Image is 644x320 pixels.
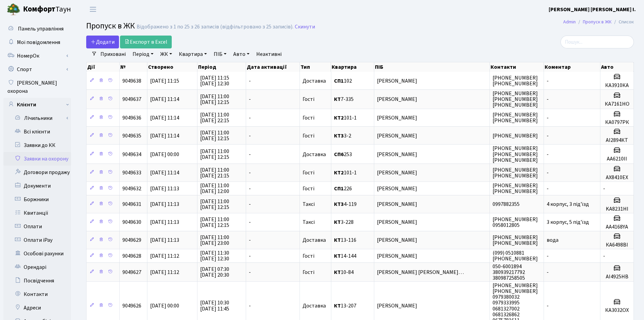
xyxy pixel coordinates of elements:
[249,114,251,122] span: -
[122,252,141,260] span: 9049628
[3,274,71,287] a: Посвідчення
[122,132,141,140] span: 9049635
[200,265,229,279] span: [DATE] 07:30 [DATE] 20:30
[122,151,141,158] span: 9049634
[98,48,128,60] a: Приховані
[334,115,372,121] span: 101-1
[150,169,179,176] span: [DATE] 11:14
[544,62,600,72] th: Коментар
[200,166,229,179] span: [DATE] 11:00 [DATE] 21:15
[547,200,589,208] span: 4 корпус, 3 під'їзд
[3,301,71,315] a: Адреси
[493,145,538,164] span: [PHONE_NUMBER] [PHONE_NUMBER] [PHONE_NUMBER]
[377,303,486,308] span: [PERSON_NAME]
[493,166,538,179] span: [PHONE_NUMBER] [PHONE_NUMBER]
[547,95,549,103] span: -
[334,270,372,275] span: 10-84
[3,247,71,260] a: Особові рахунки
[334,218,341,226] b: КТ
[249,95,251,103] span: -
[150,302,179,310] span: [DATE] 00:00
[3,193,71,206] a: Боржники
[493,200,520,208] span: 0997882355
[303,237,326,243] span: Доставка
[300,62,331,72] th: Тип
[303,115,314,121] span: Гості
[603,174,631,181] h5: АХ8410ЕХ
[122,185,141,192] span: 9049632
[334,186,372,191] span: 226
[87,62,120,72] th: Дії
[3,98,71,111] a: Клієнти
[86,20,135,32] span: Пропуск в ЖК
[249,236,251,244] span: -
[211,48,229,60] a: ПІБ
[603,274,631,280] h5: АІ4925НВ
[86,36,119,48] a: Додати
[303,186,314,191] span: Гості
[122,77,141,85] span: 9049638
[150,132,179,140] span: [DATE] 11:14
[3,36,71,49] a: Мої повідомлення
[547,77,549,85] span: -
[150,114,179,122] span: [DATE] 11:14
[303,97,314,102] span: Гості
[3,287,71,301] a: Контакти
[603,119,631,126] h5: КА0797РК
[303,133,314,138] span: Гості
[377,270,486,275] span: [PERSON_NAME] [PERSON_NAME]…
[303,78,326,84] span: Доставка
[490,62,544,72] th: Контакти
[200,299,229,313] span: [DATE] 10:30 [DATE] 11:45
[150,218,179,226] span: [DATE] 11:13
[231,48,252,60] a: Авто
[547,269,549,276] span: -
[249,218,251,226] span: -
[3,152,71,166] a: Заявки на охорону
[3,125,71,138] a: Всі клієнти
[249,269,251,276] span: -
[603,242,631,248] h5: КА6498ВІ
[334,185,344,192] b: СП1
[334,114,344,122] b: КТ2
[246,62,300,72] th: Дата активації
[150,236,179,244] span: [DATE] 11:13
[603,82,631,89] h5: КА3910КА
[334,303,372,308] span: 13-207
[493,249,538,262] span: (099) 0510881 [PHONE_NUMBER]
[377,201,486,207] span: [PERSON_NAME]
[612,18,634,26] li: Список
[377,219,486,225] span: [PERSON_NAME]
[3,233,71,247] a: Оплати iPay
[122,95,141,103] span: 9049637
[334,237,372,243] span: 13-116
[377,253,486,259] span: [PERSON_NAME]
[547,132,549,140] span: -
[122,269,141,276] span: 9049627
[547,169,549,176] span: -
[334,151,344,158] b: СП6
[334,97,372,102] span: 7-335
[377,78,486,84] span: [PERSON_NAME]
[3,166,71,179] a: Договори продажу
[3,22,71,36] a: Панель управління
[3,260,71,274] a: Орендарі
[374,62,490,72] th: ПІБ
[200,198,229,211] span: [DATE] 11:00 [DATE] 12:15
[23,4,55,15] b: Комфорт
[3,179,71,193] a: Документи
[150,252,179,260] span: [DATE] 11:12
[493,216,538,229] span: [PHONE_NUMBER] 0958012805
[493,90,538,109] span: [PHONE_NUMBER] [PHONE_NUMBER] [PHONE_NUMBER]
[600,62,634,72] th: Авто
[150,269,179,276] span: [DATE] 11:12
[547,252,549,260] span: -
[547,185,549,192] span: -
[331,62,374,72] th: Квартира
[249,200,251,208] span: -
[3,220,71,233] a: Оплати
[334,252,341,260] b: КТ
[549,6,636,13] b: [PERSON_NAME] [PERSON_NAME] I.
[493,234,538,247] span: [PHONE_NUMBER] [PHONE_NUMBER]
[122,200,141,208] span: 9049631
